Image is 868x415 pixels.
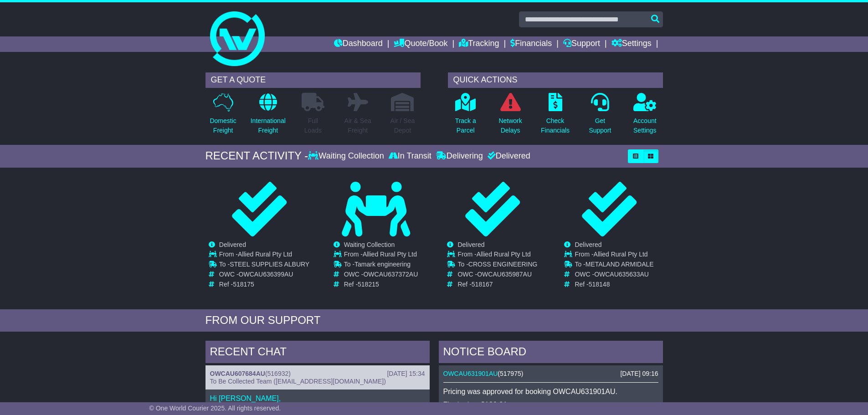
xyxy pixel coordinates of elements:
[394,36,447,52] a: Quote/Book
[302,116,324,135] p: Full Loads
[575,241,601,248] span: Delivered
[620,370,658,378] div: [DATE] 09:16
[594,251,648,258] span: Allied Rural Pty Ltd
[455,92,477,140] a: Track aParcel
[586,261,654,268] span: METALAND ARMIDALE
[443,387,658,396] p: Pricing was approved for booking OWCAU631901AU.
[443,370,498,377] a: OWCAU631901AU
[363,251,417,258] span: Allied Rural Pty Ltd
[594,271,649,278] span: OWCAU635633AU
[205,149,308,163] div: RECENT ACTIVITY -
[589,281,610,288] span: 518148
[575,271,653,281] td: OWC -
[149,405,281,412] span: © One World Courier 2025. All rights reserved.
[575,251,653,261] td: From -
[468,261,538,268] span: CROSS ENGINEERING
[233,281,254,288] span: 518175
[251,116,286,135] p: International Freight
[611,36,652,52] a: Settings
[267,370,289,377] span: 516932
[477,271,532,278] span: OWCAU635987AU
[344,271,418,281] td: OWC -
[344,116,371,135] p: Air & Sea Freight
[485,151,530,161] div: Delivered
[358,281,379,288] span: 518215
[588,92,611,140] a: GetSupport
[563,36,600,52] a: Support
[334,36,383,52] a: Dashboard
[210,378,386,385] span: To Be Collected Team ([EMAIL_ADDRESS][DOMAIN_NAME])
[448,72,663,88] div: QUICK ACTIONS
[498,116,522,135] p: Network Delays
[455,116,476,135] p: Track a Parcel
[210,116,236,135] p: Domestic Freight
[219,261,309,271] td: To -
[344,281,418,288] td: Ref -
[434,151,485,161] div: Delivering
[386,151,434,161] div: In Transit
[457,241,484,248] span: Delivered
[344,251,418,261] td: From -
[219,271,309,281] td: OWC -
[541,116,570,135] p: Check Financials
[205,72,421,88] div: GET A QUOTE
[250,92,286,140] a: InternationalFreight
[589,116,611,135] p: Get Support
[540,92,570,140] a: CheckFinancials
[210,394,425,403] p: Hi [PERSON_NAME],
[472,281,493,288] span: 518167
[205,314,663,327] div: FROM OUR SUPPORT
[219,281,309,288] td: Ref -
[344,241,395,248] span: Waiting Collection
[230,261,309,268] span: STEEL SUPPLIES ALBURY
[219,241,246,248] span: Delivered
[363,271,418,278] span: OWCAU637372AU
[459,36,499,52] a: Tracking
[575,261,653,271] td: To -
[457,281,537,288] td: Ref -
[439,341,663,365] div: NOTICE BOARD
[633,116,657,135] p: Account Settings
[354,261,411,268] span: Tamark engineering
[498,92,522,140] a: NetworkDelays
[633,92,657,140] a: AccountSettings
[387,370,425,378] div: [DATE] 15:34
[443,370,658,378] div: ( )
[443,400,658,409] p: Final price: $130.21.
[457,271,537,281] td: OWC -
[457,261,537,271] td: To -
[390,116,415,135] p: Air / Sea Depot
[238,251,292,258] span: Allied Rural Pty Ltd
[500,370,521,377] span: 517975
[477,251,531,258] span: Allied Rural Pty Ltd
[209,92,236,140] a: DomesticFreight
[510,36,552,52] a: Financials
[457,251,537,261] td: From -
[575,281,653,288] td: Ref -
[344,261,418,271] td: To -
[239,271,293,278] span: OWCAU636399AU
[210,370,265,377] a: OWCAU607684AU
[308,151,386,161] div: Waiting Collection
[210,370,425,378] div: ( )
[205,341,430,365] div: RECENT CHAT
[219,251,309,261] td: From -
